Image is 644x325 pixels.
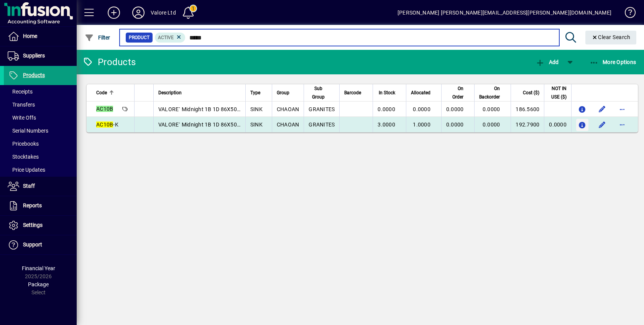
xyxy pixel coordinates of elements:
button: Add [102,6,126,20]
a: Knowledge Base [619,2,634,26]
span: Add [536,59,559,65]
div: Type [250,89,267,97]
span: Reports [23,202,42,208]
span: Receipts [8,89,33,95]
em: AC10B [96,106,113,112]
button: Edit [596,103,608,115]
div: Sub Group [309,84,335,101]
button: Add [534,55,560,69]
span: Active [158,35,174,40]
span: Group [277,89,289,97]
span: Products [23,72,45,78]
span: 0.0000 [483,121,500,128]
span: In Stock [379,89,395,97]
em: AC10B [96,121,113,128]
span: 0.0000 [446,106,464,112]
span: More Options [590,59,636,65]
span: Price Updates [8,167,45,173]
a: Staff [4,177,77,196]
button: More options [616,118,628,131]
a: Stocktakes [4,150,77,163]
span: Pricebooks [8,141,39,147]
span: 3.0000 [378,121,395,128]
span: 0.0000 [413,106,430,112]
span: VALORE` Midnight 1B 1D 86X50x21 [158,106,246,112]
div: Allocated [411,89,437,97]
div: Group [277,89,299,97]
span: Stocktakes [8,154,39,160]
button: Clear [585,31,637,44]
span: 0.0000 [483,106,500,112]
a: Receipts [4,85,77,98]
span: Barcode [344,89,361,97]
a: Price Updates [4,163,77,176]
a: Transfers [4,98,77,111]
span: Product [129,34,149,41]
div: Description [158,89,241,97]
span: Suppliers [23,53,45,59]
a: Pricebooks [4,137,77,150]
span: Package [28,281,49,287]
span: Serial Numbers [8,128,48,134]
span: -K [96,121,118,128]
span: GRANITES [309,106,335,112]
span: 0.0000 [378,106,395,112]
span: Allocated [411,89,430,97]
span: Description [158,89,182,97]
div: Valore Ltd [151,7,176,19]
span: Staff [23,183,35,189]
a: Reports [4,196,77,215]
button: More Options [588,55,638,69]
span: CHAOAN [277,106,299,112]
td: 0.0000 [544,117,571,132]
span: GRANITES [309,121,335,128]
span: Home [23,33,37,39]
span: NOT IN USE ($) [549,84,567,101]
a: Home [4,27,77,46]
a: Serial Numbers [4,124,77,137]
div: Code [96,89,130,97]
span: 1.0000 [413,121,430,128]
span: Write Offs [8,115,36,121]
td: 192.7900 [511,117,544,132]
div: On Order [446,84,471,101]
span: CHAOAN [277,121,299,128]
button: More options [616,103,628,115]
div: Products [82,56,136,68]
div: [PERSON_NAME] [PERSON_NAME][EMAIL_ADDRESS][PERSON_NAME][DOMAIN_NAME] [398,7,611,19]
a: Write Offs [4,111,77,124]
div: In Stock [378,89,402,97]
mat-chip: Activation Status: Active [155,33,186,43]
button: Profile [126,6,151,20]
td: 186.5600 [511,102,544,117]
span: Support [23,241,42,248]
span: On Backorder [479,84,500,101]
span: Sub Group [309,84,328,101]
a: Suppliers [4,46,77,66]
span: Code [96,89,107,97]
span: Settings [23,222,43,228]
button: Filter [83,31,112,44]
span: SINK [250,121,263,128]
span: Type [250,89,260,97]
div: On Backorder [479,84,507,101]
span: 0.0000 [446,121,464,128]
span: Financial Year [22,265,55,271]
span: Filter [85,34,110,41]
span: Clear Search [591,34,631,40]
span: VALORE` Midnight 1B 1D 86X50x21 [158,121,246,128]
span: Transfers [8,102,35,108]
a: Support [4,235,77,254]
a: Settings [4,216,77,235]
span: Cost ($) [523,89,539,97]
span: On Order [446,84,464,101]
button: Edit [596,118,608,131]
div: Barcode [344,89,368,97]
span: SINK [250,106,263,112]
